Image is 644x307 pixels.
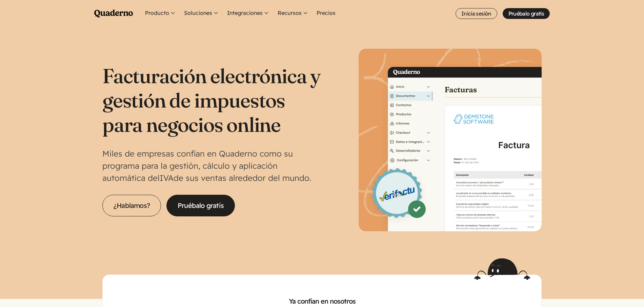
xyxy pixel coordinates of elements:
p: Miles de empresas confían en Quaderno como su programa para la gestión, cálculo y aplicación auto... [102,147,322,184]
img: Interfaz de Quaderno mostrando la página Factura con el distintivo Verifactu [359,49,542,231]
h1: Facturación electrónica y gestión de impuestos para negocios online [102,64,322,137]
a: ¿Hablamos? [102,195,161,216]
a: Inicia sesión [456,8,497,19]
abbr: Impuesto sobre el Valor Añadido [160,173,174,183]
a: Pruébalo gratis [166,195,235,216]
a: Pruébalo gratis [503,8,550,19]
h2: Ya confían en nosotros [114,297,530,306]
